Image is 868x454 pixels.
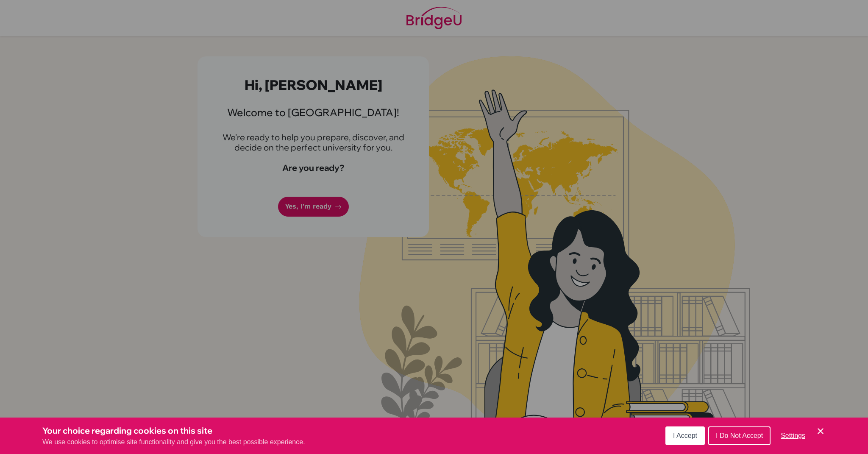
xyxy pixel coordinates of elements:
h3: Your choice regarding cookies on this site [42,424,305,437]
p: We use cookies to optimise site functionality and give you the best possible experience. [42,437,305,447]
button: I Do Not Accept [708,426,771,445]
button: Save and close [815,426,826,436]
span: Settings [781,432,805,439]
button: I Accept [665,426,705,445]
span: I Accept [673,432,697,439]
button: Settings [774,427,812,444]
span: I Do Not Accept [716,432,763,439]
